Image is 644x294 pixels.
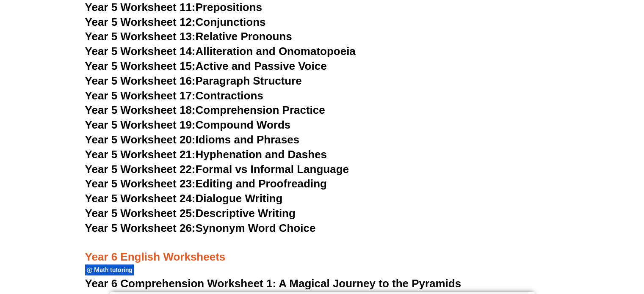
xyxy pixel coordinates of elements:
[85,133,299,146] a: Year 5 Worksheet 20:Idioms and Phrases
[85,60,196,72] span: Year 5 Worksheet 15:
[85,45,196,58] span: Year 5 Worksheet 14:
[85,207,196,220] span: Year 5 Worksheet 25:
[85,264,134,275] div: Math tutoring
[85,74,196,87] span: Year 5 Worksheet 16:
[85,104,196,116] span: Year 5 Worksheet 18:
[85,118,196,131] span: Year 5 Worksheet 19:
[85,207,296,220] a: Year 5 Worksheet 25:Descriptive Writing
[85,118,291,131] a: Year 5 Worksheet 19:Compound Words
[85,104,325,116] a: Year 5 Worksheet 18:Comprehension Practice
[85,74,302,87] a: Year 5 Worksheet 16:Paragraph Structure
[85,1,262,14] a: Year 5 Worksheet 11:Prepositions
[85,16,266,28] a: Year 5 Worksheet 12:Conjunctions
[85,222,196,234] span: Year 5 Worksheet 26:
[85,89,196,102] span: Year 5 Worksheet 17:
[85,163,349,176] a: Year 5 Worksheet 22:Formal vs Informal Language
[85,192,283,205] a: Year 5 Worksheet 24:Dialogue Writing
[85,277,462,290] a: Year 6 Comprehension Worksheet 1: A Magical Journey to the Pyramids
[85,177,196,190] span: Year 5 Worksheet 23:
[85,1,196,14] span: Year 5 Worksheet 11:
[85,45,356,58] a: Year 5 Worksheet 14:Alliteration and Onomatopoeia
[85,30,292,43] a: Year 5 Worksheet 13:Relative Pronouns
[94,266,135,274] span: Math tutoring
[85,177,327,190] a: Year 5 Worksheet 23:Editing and Proofreading
[85,133,196,146] span: Year 5 Worksheet 20:
[85,236,559,265] h3: Year 6 English Worksheets
[85,30,196,43] span: Year 5 Worksheet 13:
[85,60,327,72] a: Year 5 Worksheet 15:Active and Passive Voice
[85,192,196,205] span: Year 5 Worksheet 24:
[85,16,196,28] span: Year 5 Worksheet 12:
[85,163,196,176] span: Year 5 Worksheet 22:
[85,148,327,161] a: Year 5 Worksheet 21:Hyphenation and Dashes
[85,148,196,161] span: Year 5 Worksheet 21:
[85,222,316,234] a: Year 5 Worksheet 26:Synonym Word Choice
[602,253,644,294] iframe: Chat Widget
[85,89,263,102] a: Year 5 Worksheet 17:Contractions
